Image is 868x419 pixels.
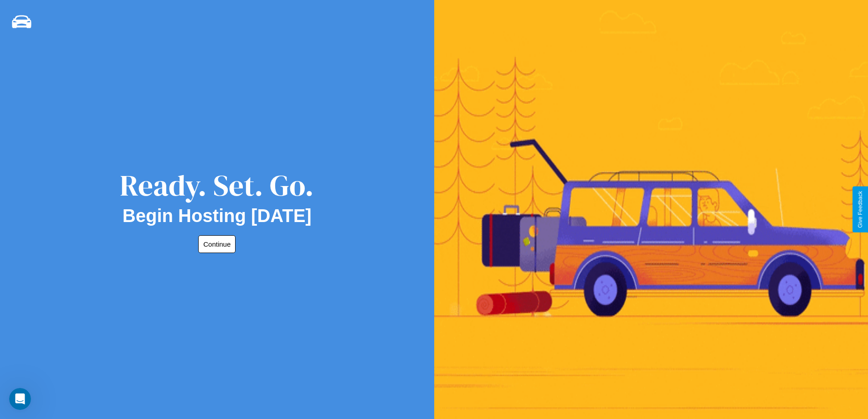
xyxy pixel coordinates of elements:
iframe: Intercom live chat [9,388,31,410]
h2: Begin Hosting [DATE] [123,206,312,226]
button: Continue [198,235,236,253]
div: Give Feedback [857,191,863,228]
div: Ready. Set. Go. [120,165,314,206]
